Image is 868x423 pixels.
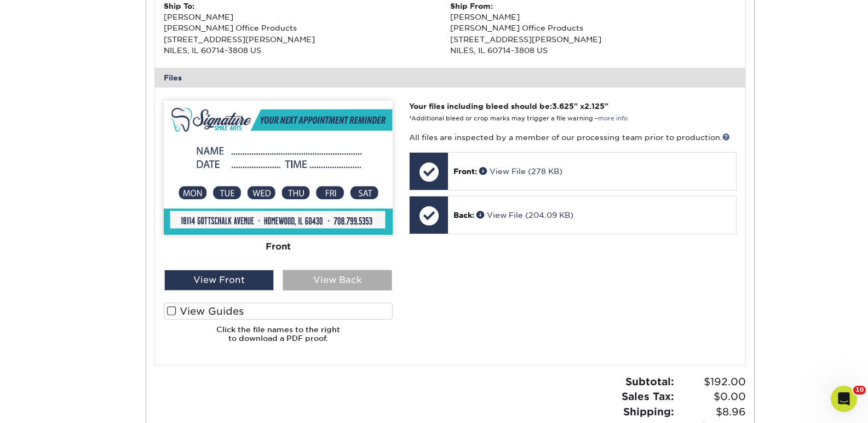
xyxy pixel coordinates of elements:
[622,390,674,402] strong: Sales Tax:
[853,386,866,395] span: 10
[677,404,746,420] span: $8.96
[164,325,393,352] h6: Click the file names to the right to download a PDF proof.
[450,2,493,10] strong: Ship From:
[409,102,608,111] strong: Your files including bleed should be: " x "
[584,102,605,111] span: 2.125
[625,375,674,387] strong: Subtotal:
[164,303,393,320] label: View Guides
[164,2,194,10] strong: Ship To:
[164,270,274,291] div: View Front
[476,211,573,219] a: View File (204.09 KB)
[677,374,746,390] span: $192.00
[453,211,474,219] span: Back:
[409,132,736,143] p: All files are inspected by a member of our processing team prior to production.
[623,405,674,418] strong: Shipping:
[453,167,477,176] span: Front:
[479,167,562,176] a: View File (278 KB)
[164,1,450,56] div: [PERSON_NAME] [PERSON_NAME] Office Products [STREET_ADDRESS][PERSON_NAME] NILES, IL 60714-3808 US
[831,386,857,412] iframe: Intercom live chat
[598,115,628,122] a: more info
[164,235,393,259] div: Front
[283,270,392,291] div: View Back
[409,115,628,122] small: *Additional bleed or crop marks may trigger a file warning –
[677,389,746,404] span: $0.00
[552,102,574,111] span: 3.625
[450,1,737,56] div: [PERSON_NAME] [PERSON_NAME] Office Products [STREET_ADDRESS][PERSON_NAME] NILES, IL 60714-3808 US
[155,68,745,88] div: Files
